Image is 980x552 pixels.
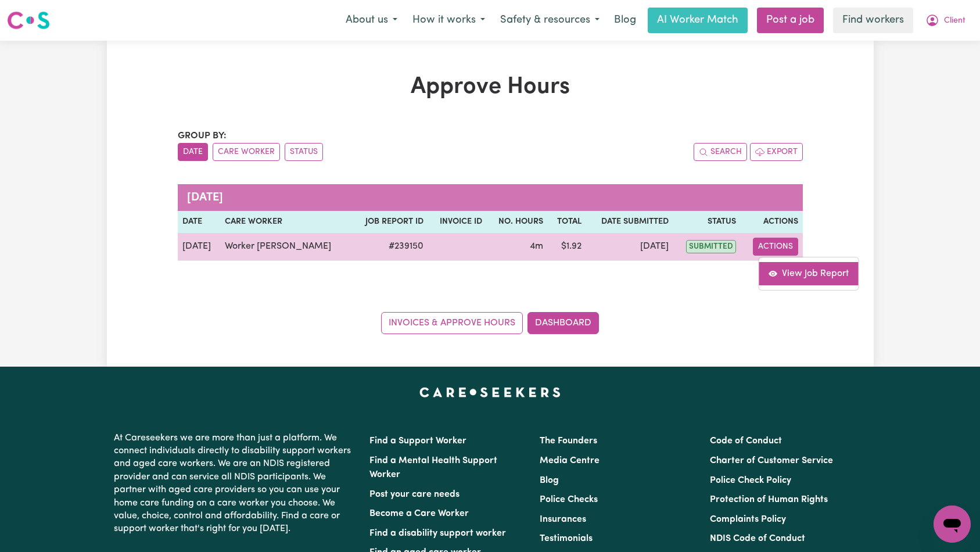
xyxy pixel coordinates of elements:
[351,233,428,261] td: # 239150
[540,456,600,465] a: Media Centre
[493,8,607,33] button: Safety & resources
[586,233,673,261] td: [DATE]
[548,233,586,261] td: $ 1.92
[114,427,356,540] p: At Careseekers we are more than just a platform. We connect individuals directly to disability su...
[540,534,593,543] a: Testimonials
[750,143,803,161] button: Export
[405,8,493,33] button: How it works
[178,131,227,141] span: Group by:
[369,529,506,538] a: Find a disability support worker
[710,436,782,446] a: Code of Conduct
[369,456,497,479] a: Find a Mental Health Support Worker
[220,233,351,261] td: Worker [PERSON_NAME]
[918,8,973,33] button: My Account
[369,490,460,499] a: Post your care needs
[419,388,561,397] a: Careseekers home page
[285,143,323,161] button: sort invoices by paid status
[753,238,798,256] button: Actions
[178,143,208,161] button: sort invoices by date
[487,211,548,233] th: No. Hours
[540,495,598,504] a: Police Checks
[586,211,673,233] th: Date Submitted
[7,7,50,34] a: Careseekers logo
[758,257,859,291] div: Actions
[759,262,858,285] a: View job report 239150
[710,456,833,465] a: Charter of Customer Service
[934,506,971,543] iframe: Button to launch messaging window
[428,211,487,233] th: Invoice ID
[213,143,280,161] button: sort invoices by care worker
[710,534,805,543] a: NDIS Code of Conduct
[540,436,597,446] a: The Founders
[381,312,523,334] a: Invoices & Approve Hours
[648,8,748,33] a: AI Worker Match
[369,436,466,446] a: Find a Support Worker
[527,312,599,334] a: Dashboard
[178,184,803,211] caption: [DATE]
[369,509,469,518] a: Become a Care Worker
[673,211,741,233] th: Status
[694,143,747,161] button: Search
[607,8,643,33] a: Blog
[833,8,913,33] a: Find workers
[178,233,221,261] td: [DATE]
[686,240,736,253] span: submitted
[741,211,803,233] th: Actions
[351,211,428,233] th: Job Report ID
[710,495,828,504] a: Protection of Human Rights
[540,476,559,485] a: Blog
[944,15,965,27] span: Client
[710,476,791,485] a: Police Check Policy
[548,211,586,233] th: Total
[338,8,405,33] button: About us
[7,10,50,31] img: Careseekers logo
[710,515,786,524] a: Complaints Policy
[530,242,543,251] span: 4 minutes
[757,8,824,33] a: Post a job
[178,73,803,101] h1: Approve Hours
[178,211,221,233] th: Date
[220,211,351,233] th: Care worker
[540,515,586,524] a: Insurances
